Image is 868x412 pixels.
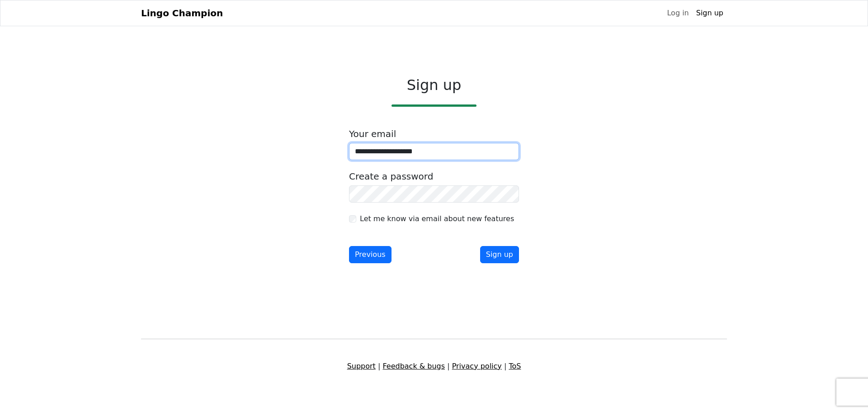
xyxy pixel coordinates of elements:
[663,4,692,22] a: Log in
[480,246,519,263] button: Sign up
[382,362,445,370] a: Feedback & bugs
[693,4,727,22] a: Sign up
[349,246,392,263] button: Previous
[141,4,223,22] a: Lingo Champion
[347,362,376,370] a: Support
[360,213,514,224] label: Let me know via email about new features
[349,171,433,182] label: Create a password
[349,128,396,139] label: Your email
[452,362,502,370] a: Privacy policy
[136,361,732,372] div: | | |
[509,362,521,370] a: ToS
[349,76,519,94] h2: Sign up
